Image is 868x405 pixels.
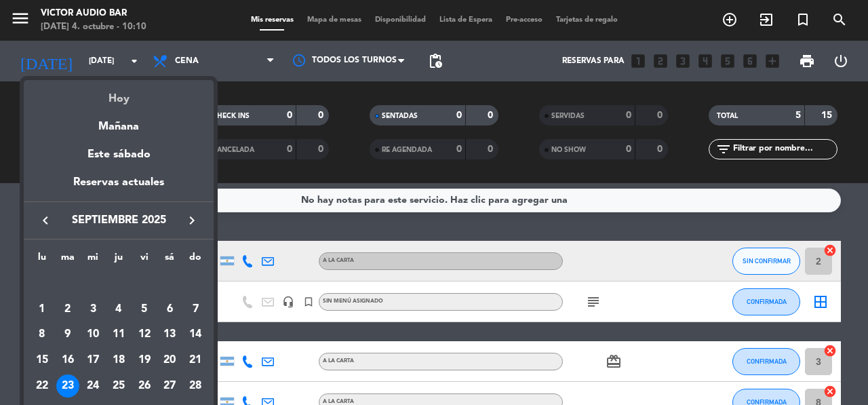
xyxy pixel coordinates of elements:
[158,298,181,321] div: 6
[106,347,132,373] td: 18 de septiembre de 2025
[80,250,106,271] th: miércoles
[132,296,157,322] td: 5 de septiembre de 2025
[157,373,183,399] td: 27 de septiembre de 2025
[56,349,79,372] div: 16
[56,298,79,321] div: 2
[33,212,58,229] button: keyboard_arrow_left
[182,296,208,322] td: 7 de septiembre de 2025
[29,322,55,348] td: 8 de septiembre de 2025
[157,296,183,322] td: 6 de septiembre de 2025
[132,347,157,373] td: 19 de septiembre de 2025
[29,347,55,373] td: 15 de septiembre de 2025
[56,323,79,346] div: 9
[182,322,208,348] td: 14 de septiembre de 2025
[24,108,214,136] div: Mañana
[31,374,54,398] div: 22
[184,349,207,372] div: 21
[80,347,106,373] td: 17 de septiembre de 2025
[58,212,180,229] span: septiembre 2025
[106,373,132,399] td: 25 de septiembre de 2025
[80,322,106,348] td: 10 de septiembre de 2025
[29,373,55,399] td: 22 de septiembre de 2025
[133,349,156,372] div: 19
[106,296,132,322] td: 4 de septiembre de 2025
[29,296,55,322] td: 1 de septiembre de 2025
[31,349,54,372] div: 15
[80,296,106,322] td: 3 de septiembre de 2025
[158,349,181,372] div: 20
[132,373,157,399] td: 26 de septiembre de 2025
[81,349,104,372] div: 17
[81,323,104,346] div: 10
[184,298,207,321] div: 7
[29,271,208,296] td: SEP.
[158,374,181,398] div: 27
[157,322,183,348] td: 13 de septiembre de 2025
[184,323,207,346] div: 14
[55,322,81,348] td: 9 de septiembre de 2025
[158,323,181,346] div: 13
[107,374,130,398] div: 25
[182,250,208,271] th: domingo
[24,174,214,201] div: Reservas actuales
[107,349,130,372] div: 18
[55,250,81,271] th: martes
[106,322,132,348] td: 11 de septiembre de 2025
[107,298,130,321] div: 4
[182,347,208,373] td: 21 de septiembre de 2025
[29,250,55,271] th: lunes
[157,250,183,271] th: sábado
[80,373,106,399] td: 24 de septiembre de 2025
[184,212,200,229] i: keyboard_arrow_right
[55,347,81,373] td: 16 de septiembre de 2025
[184,374,207,398] div: 28
[132,250,157,271] th: viernes
[31,323,54,346] div: 8
[182,373,208,399] td: 28 de septiembre de 2025
[56,374,79,398] div: 23
[132,322,157,348] td: 12 de septiembre de 2025
[31,298,54,321] div: 1
[37,212,54,229] i: keyboard_arrow_left
[106,250,132,271] th: jueves
[24,136,214,174] div: Este sábado
[55,373,81,399] td: 23 de septiembre de 2025
[180,212,204,229] button: keyboard_arrow_right
[133,323,156,346] div: 12
[107,323,130,346] div: 11
[133,374,156,398] div: 26
[24,80,214,108] div: Hoy
[81,298,104,321] div: 3
[133,298,156,321] div: 5
[81,374,104,398] div: 24
[157,347,183,373] td: 20 de septiembre de 2025
[55,296,81,322] td: 2 de septiembre de 2025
